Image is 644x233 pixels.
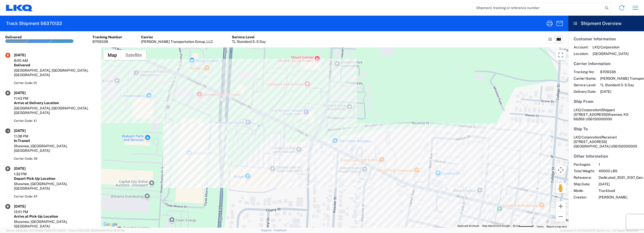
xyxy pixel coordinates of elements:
[141,39,213,44] div: [PERSON_NAME] Transportation Group, LLC
[547,225,567,228] a: Report a map error
[593,51,629,56] span: [GEOGRAPHIC_DATA]
[14,53,39,57] div: [DATE]
[141,35,213,39] div: Carrier
[556,183,566,193] button: Drag Pegman onto the map to open Street View
[5,35,22,39] div: Delivered
[574,108,601,112] span: LKQ Corporation
[6,229,66,232] span: Server: 2025.18.0-dd719145275
[14,214,96,219] div: Arrive at Pick-Up Location
[14,101,96,105] div: Arrive at Delivery Location
[574,162,595,167] span: Packages:
[68,229,124,232] span: Client: 2025.18.0-9839db4
[574,89,596,94] span: Delivery Date:
[14,156,96,161] div: Carrier Code: X6
[14,134,39,138] div: 11:38 PM
[601,135,617,139] span: (Receiver)
[14,166,39,171] div: [DATE]
[511,224,535,228] button: Map Scale: 50 m per 55 pixels
[14,91,39,95] div: [DATE]
[121,50,146,60] button: Show satellite imagery
[14,138,96,143] div: In-Transit
[14,144,96,153] div: Shawnee, [GEOGRAPHIC_DATA], [GEOGRAPHIC_DATA]
[14,219,96,228] div: Shawnee, [GEOGRAPHIC_DATA], [GEOGRAPHIC_DATA]
[556,201,566,211] button: Zoom in
[593,45,629,49] span: LKQ Corporation
[92,35,122,39] div: Tracking Number
[47,229,66,232] span: [DATE] 09:51:11
[232,39,266,44] div: TL Standard 3 - 5 Day
[274,229,287,232] a: Feedback
[574,154,639,159] h5: Other Information
[556,50,566,60] button: Toggle fullscreen view
[102,221,119,228] img: Google
[14,176,96,181] div: Depart Pick-Up Location
[14,182,96,191] div: Shawnee, [GEOGRAPHIC_DATA], [GEOGRAPHIC_DATA]
[574,112,607,116] span: [STREET_ADDRESS]
[574,61,639,66] h5: Carrier Information
[574,45,588,49] span: Account:
[14,68,96,77] div: [GEOGRAPHIC_DATA], [GEOGRAPHIC_DATA], [GEOGRAPHIC_DATA]
[14,128,39,133] div: [DATE]
[574,70,596,74] span: Tracking No:
[574,195,595,199] span: Creator:
[574,76,596,81] span: Carrier Name:
[574,169,595,173] span: Total Weight:
[556,212,566,222] button: Zoom out
[601,108,615,112] span: (Shipper)
[14,119,96,123] div: Carrier Code: X1
[14,210,39,214] div: 12:51 PM
[536,225,544,228] a: Terms
[590,117,612,121] span: 6150000000
[574,51,588,56] span: Location:
[14,194,96,199] div: Carrier Code: AF
[568,16,644,31] header: Shipment Overview
[14,106,96,115] div: [GEOGRAPHIC_DATA], [GEOGRAPHIC_DATA], [GEOGRAPHIC_DATA]
[574,135,639,149] address: [GEOGRAPHIC_DATA] US
[14,58,39,63] div: 8:00 AM
[574,188,595,193] span: Mode:
[513,224,519,227] span: 50 m
[574,83,596,87] span: Service Level:
[560,228,638,233] span: Copyright © [DATE]-[DATE] Agistix Inc., All Rights Reserved
[103,50,121,60] button: Show street map
[14,96,39,101] div: 11:43 PM
[472,3,603,13] input: Shipment, tracking or reference number
[102,221,119,228] a: Open this area in Google Maps (opens a new window)
[574,99,639,104] h5: Ship From
[574,175,595,180] span: Reference:
[261,229,274,232] a: Support
[14,63,96,67] div: Delivered
[103,229,124,232] span: [DATE] 09:32:48
[574,182,595,186] span: Ship Date:
[574,135,617,144] span: LKQ Corporation [STREET_ADDRESS]
[615,144,637,148] span: 6150000000
[14,81,96,85] div: Carrier Code: D1
[92,39,122,44] div: 8709338
[458,224,479,228] button: Keyboard shortcuts
[574,108,639,121] address: Shawnee, KS 66266 US
[14,172,39,176] div: 1:32 PM
[574,127,639,131] h5: Ship To
[482,224,510,227] span: Map data ©2025 Google
[14,204,39,209] div: [DATE]
[6,20,62,26] h2: Track Shipment 56370122
[574,37,639,41] h5: Customer Information
[556,165,566,175] button: Map camera controls
[232,35,266,39] div: Service Level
